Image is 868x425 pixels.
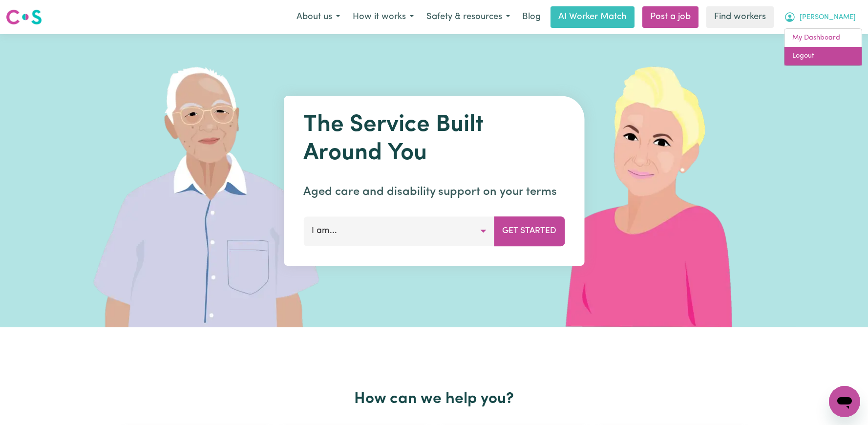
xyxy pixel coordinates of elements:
[784,28,862,66] div: My Account
[829,386,860,417] iframe: Button to launch messaging window
[778,7,862,27] button: My Account
[800,12,856,23] span: [PERSON_NAME]
[118,390,751,408] h2: How can we help you?
[642,6,699,28] a: Post a job
[290,7,346,27] button: About us
[550,6,635,28] a: AI Worker Match
[303,111,565,168] h1: The Service Built Around You
[420,7,516,27] button: Safety & resources
[784,47,862,65] a: Logout
[303,216,494,246] button: I am...
[6,8,42,26] img: Careseekers logo
[494,216,565,246] button: Get Started
[346,7,420,27] button: How it works
[706,6,774,28] a: Find workers
[6,6,42,28] a: Careseekers logo
[303,183,565,201] p: Aged care and disability support on your terms
[516,6,547,28] a: Blog
[784,29,862,47] a: My Dashboard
